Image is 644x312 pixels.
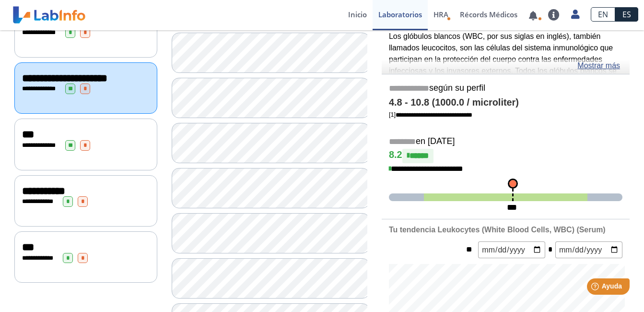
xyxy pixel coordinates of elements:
a: ES [615,7,638,22]
p: Los glóbulos blancos (WBC, por sus siglas en inglés), también llamados leucocitos, son las célula... [389,31,622,192]
h4: 4.8 - 10.8 (1000.0 / microliter) [389,97,622,108]
a: EN [591,7,615,22]
input: mm/dd/yyyy [478,241,545,258]
a: Mostrar más [577,60,620,72]
b: Tu tendencia Leukocytes (White Blood Cells, WBC) (Serum) [389,226,606,234]
h5: según su perfil [389,83,622,94]
h5: en [DATE] [389,136,622,147]
a: [1] [389,111,472,118]
input: mm/dd/yyyy [555,241,622,258]
span: HRA [433,10,448,19]
h4: 8.2 [389,149,622,163]
iframe: Help widget launcher [559,275,633,301]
